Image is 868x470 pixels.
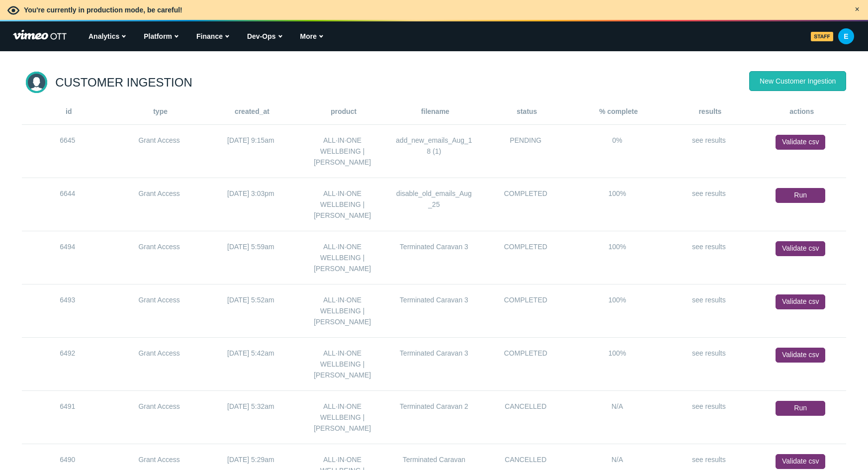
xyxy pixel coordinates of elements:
span: You're currently in production mode, be careful! [24,6,182,14]
button: Finance [193,21,232,51]
td: N/A [571,391,663,444]
td: Grant Access [113,231,205,284]
td: Grant Access [113,125,205,178]
h1: Customer Ingestion [55,75,192,90]
a: see results [692,402,726,410]
td: Terminated Caravan 3 [388,284,480,338]
td: Terminated Caravan 3 [388,338,480,391]
span: Finance [196,31,223,42]
a: Validate csv [776,135,825,150]
td: 100% [571,178,663,231]
a: Run [776,401,825,416]
a: Run [776,188,825,203]
strong: actions [789,107,814,115]
td: CANCELLED [480,391,571,444]
strong: % complete [599,107,638,115]
td: [DATE] 5:32am [205,391,296,444]
td: [DATE] 3:03pm [205,178,296,231]
a: see results [692,243,726,251]
button: Analytics [86,21,129,51]
td: 6645 [22,125,113,178]
td: 6494 [22,231,113,284]
td: 100% [571,231,663,284]
img: 5bd4ae84c6d4a692eb86bf5dc3128d69.png [838,28,854,44]
a: see results [692,456,726,464]
td: Grant Access [113,391,205,444]
td: ALL·IN·ONE WELLBEING | [PERSON_NAME] [297,178,388,231]
td: PENDING [480,125,571,178]
td: ALL·IN·ONE WELLBEING | [PERSON_NAME] [297,284,388,338]
td: 100% [571,284,663,338]
button: Dev-Ops [244,21,285,51]
button: E [808,21,862,51]
td: Terminated Caravan 2 [388,391,480,444]
a: Validate csv [776,348,825,363]
strong: id [66,107,72,115]
td: 100% [571,338,663,391]
td: COMPLETED [480,178,571,231]
span: More [300,31,317,42]
td: Grant Access [113,284,205,338]
td: COMPLETED [480,338,571,391]
td: disable_old_emails_Aug_25 [388,178,480,231]
strong: results [698,107,721,115]
td: Grant Access [113,338,205,391]
td: Grant Access [113,178,205,231]
a: Validate csv [776,241,825,256]
td: 6492 [22,338,113,391]
button: × [851,3,863,17]
span: Analytics [88,31,119,42]
strong: created_at [235,107,269,115]
td: ALL·IN·ONE WELLBEING | [PERSON_NAME] [297,125,388,178]
img: Vimeo Powers Your Video Business [13,30,67,43]
td: 6644 [22,178,113,231]
td: 6491 [22,391,113,444]
img: eye-dee90c97f74bebac14aeaeacdca8e7234df0daebcbbe10d05e44006d736b97c1.svg [7,4,19,16]
a: see results [692,296,726,304]
td: 0% [571,125,663,178]
strong: product [331,107,356,115]
a: see results [692,349,726,357]
td: ALL·IN·ONE WELLBEING | [PERSON_NAME] [297,231,388,284]
td: COMPLETED [480,284,571,338]
td: [DATE] 5:42am [205,338,296,391]
td: [DATE] 5:59am [205,231,296,284]
span: Platform [144,31,172,42]
strong: filename [421,107,449,115]
strong: status [517,107,537,115]
td: add_new_emails_Aug_18 (1) [388,125,480,178]
td: [DATE] 9:15am [205,125,296,178]
button: More [297,21,326,51]
td: ALL·IN·ONE WELLBEING | [PERSON_NAME] [297,391,388,444]
strong: type [153,107,168,115]
button: Platform [141,21,181,51]
td: ALL·IN·ONE WELLBEING | [PERSON_NAME] [297,338,388,391]
a: Validate csv [776,454,825,469]
a: see results [692,189,726,197]
td: 6493 [22,284,113,338]
td: COMPLETED [480,231,571,284]
td: Terminated Caravan 3 [388,231,480,284]
td: [DATE] 5:52am [205,284,296,338]
a: see results [692,136,726,144]
a: Validate csv [776,294,825,309]
a: New Customer Ingestion [749,71,846,91]
span: Dev-Ops [247,31,276,42]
